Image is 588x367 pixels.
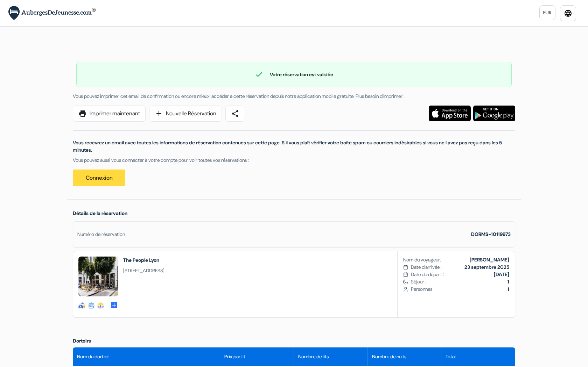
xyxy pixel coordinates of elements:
[255,70,263,79] span: check
[471,231,511,237] strong: DORMS-10119973
[470,257,509,263] b: [PERSON_NAME]
[231,109,239,118] span: share
[73,170,125,186] a: Connexion
[73,106,146,122] a: printImprimer maintenant
[225,106,245,122] a: share
[73,139,515,154] p: Vous recevrez un email avec toutes les informations de réservation contenues sur cette page. S'il...
[73,157,515,164] p: Vous pouvez aussi vous connecter à votre compte pour voir toutes vos réservations :
[539,5,555,20] a: EUR
[411,286,509,293] span: Personnes
[149,106,222,122] a: addNouvelle Réservation
[507,286,509,292] b: 1
[411,264,442,271] span: Date d'arrivée :
[73,93,405,99] span: Vous pouvez imprimer cet email de confirmation ou encore mieux, accéder à cette réservation depui...
[155,109,163,118] span: add
[78,109,87,118] span: print
[446,353,456,360] span: Total
[560,5,576,21] a: language
[78,257,118,296] img: _30227_17532754482609.jpg
[8,6,96,20] img: AubergesDeJeunesse.com
[123,257,164,264] h2: The People Lyon
[403,256,441,264] span: Nom du voyageur:
[411,271,444,278] span: Date de départ :
[564,9,572,17] i: language
[77,70,511,79] div: Votre réservation est validée
[494,271,509,278] b: [DATE]
[73,338,91,344] span: Dortoirs
[507,279,509,285] b: 1
[77,231,125,238] div: Numéro de réservation
[224,353,245,360] span: Prix par lit
[464,264,509,270] b: 23 septembre 2025
[372,353,406,360] span: Nombre de nuits
[473,106,515,121] img: Téléchargez l'application gratuite
[298,353,329,360] span: Nombre de lits
[429,106,471,121] img: Téléchargez l'application gratuite
[123,267,164,274] span: [STREET_ADDRESS]
[110,301,118,308] a: add_box
[73,210,127,216] span: Détails de la réservation
[77,353,109,360] span: Nom du dortoir
[411,278,509,286] span: Séjour :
